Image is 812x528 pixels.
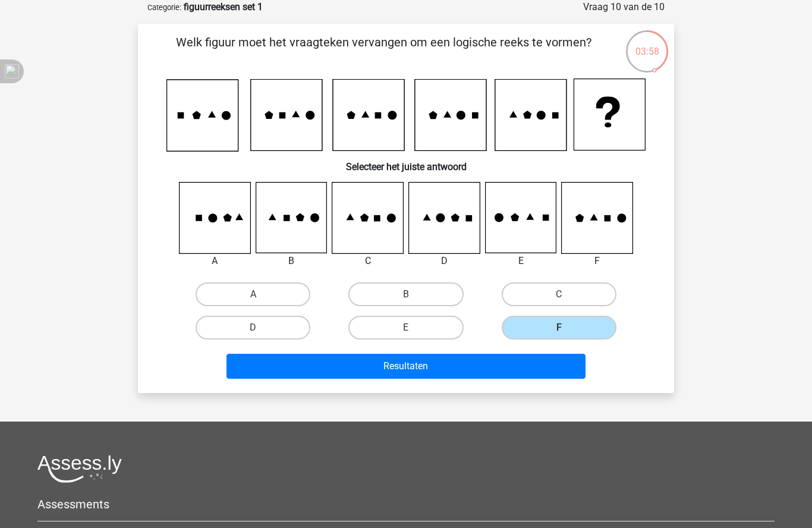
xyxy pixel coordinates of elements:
[399,254,489,268] div: D
[170,254,260,268] div: A
[348,316,463,340] label: E
[184,1,263,12] strong: figuurreeksen set 1
[476,254,566,268] div: E
[37,497,775,511] h5: Assessments
[147,3,181,12] small: Categorie:
[196,316,310,340] label: D
[157,33,610,69] p: Welk figuur moet het vraagteken vervangen om een logische reeks te vormen?
[196,282,310,306] label: A
[552,254,642,268] div: F
[625,29,669,59] div: 03:58
[348,282,463,306] label: B
[37,455,122,483] img: Assessly logo
[226,354,586,379] button: Resultaten
[157,152,655,172] h6: Selecteer het juiste antwoord
[502,282,616,306] label: C
[502,316,616,340] label: F
[323,254,413,268] div: C
[247,254,336,268] div: B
